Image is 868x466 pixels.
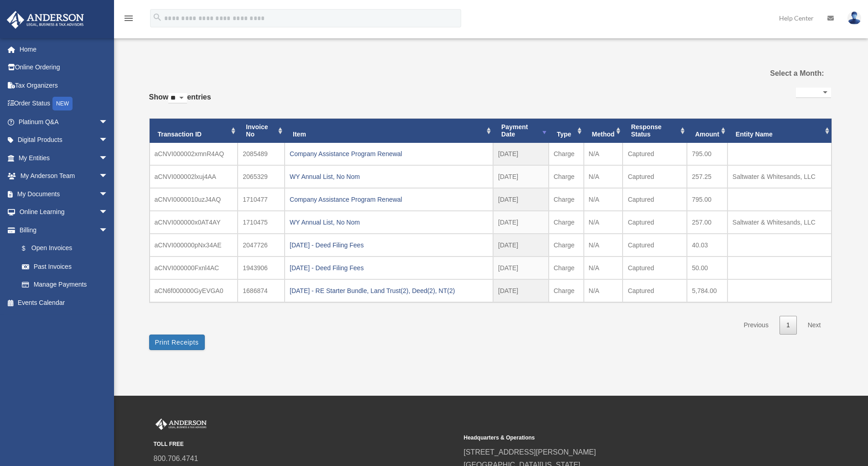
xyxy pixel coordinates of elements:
[52,97,73,110] div: NEW
[168,93,187,104] select: Showentries
[6,131,122,149] a: Digital Productsarrow_drop_down
[549,257,584,279] td: Charge
[464,433,768,443] small: Headquarters & Operations
[238,143,285,165] td: 2085489
[150,234,238,257] td: aCNVI000000pNx34AE
[584,257,623,279] td: N/A
[6,221,122,239] a: Billingarrow_drop_down
[13,257,117,276] a: Past Invoices
[623,257,687,279] td: Captured
[99,203,117,222] span: arrow_drop_down
[150,257,238,279] td: aCNVI000000Fxnl4AC
[584,119,623,143] th: Method: activate to sort column ascending
[584,143,623,165] td: N/A
[150,211,238,234] td: aCNVI000000x0AT4AY
[123,16,134,24] a: menu
[4,11,87,29] img: Anderson Advisors Platinum Portal
[687,211,728,234] td: 257.00
[549,188,584,211] td: Charge
[549,165,584,188] td: Charge
[290,193,488,206] div: Company Assistance Program Renewal
[149,335,205,350] button: Print Receipts
[623,188,687,211] td: Captured
[290,262,488,274] div: [DATE] - Deed Filing Fees
[290,170,488,183] div: WY Annual List, No Nom
[493,279,549,302] td: [DATE]
[493,188,549,211] td: [DATE]
[737,316,775,335] a: Previous
[464,448,596,456] a: [STREET_ADDRESS][PERSON_NAME]
[549,143,584,165] td: Charge
[687,165,728,188] td: 257.25
[27,243,31,254] span: $
[150,143,238,165] td: aCNVI000002xmnR4AQ
[549,211,584,234] td: Charge
[238,211,285,234] td: 1710475
[6,76,122,94] a: Tax Organizers
[687,119,728,143] th: Amount: activate to sort column ascending
[290,147,488,160] div: Company Assistance Program Renewal
[154,440,457,449] small: TOLL FREE
[99,167,117,186] span: arrow_drop_down
[99,113,117,131] span: arrow_drop_down
[493,143,549,165] td: [DATE]
[687,188,728,211] td: 795.00
[623,211,687,234] td: Captured
[724,67,824,80] label: Select a Month:
[549,119,584,143] th: Type: activate to sort column ascending
[728,165,832,188] td: Saltwater & Whitesands, LLC
[99,149,117,168] span: arrow_drop_down
[99,131,117,150] span: arrow_drop_down
[149,91,211,113] label: Show entries
[238,234,285,257] td: 2047726
[6,185,122,203] a: My Documentsarrow_drop_down
[549,279,584,302] td: Charge
[290,216,488,229] div: WY Annual List, No Nom
[154,455,198,462] a: 800.706.4741
[493,234,549,257] td: [DATE]
[584,211,623,234] td: N/A
[123,13,134,24] i: menu
[493,211,549,234] td: [DATE]
[687,279,728,302] td: 5,784.00
[285,119,493,143] th: Item: activate to sort column ascending
[238,257,285,279] td: 1943906
[152,12,162,22] i: search
[493,165,549,188] td: [DATE]
[549,234,584,257] td: Charge
[238,188,285,211] td: 1710477
[6,293,122,312] a: Events Calendar
[150,188,238,211] td: aCNVI0000010uzJ4AQ
[584,188,623,211] td: N/A
[801,316,828,335] a: Next
[493,257,549,279] td: [DATE]
[13,276,122,294] a: Manage Payments
[6,40,122,58] a: Home
[6,149,122,167] a: My Entitiesarrow_drop_down
[6,113,122,131] a: Platinum Q&Aarrow_drop_down
[847,11,861,25] img: User Pic
[687,257,728,279] td: 50.00
[728,119,832,143] th: Entity Name: activate to sort column ascending
[493,119,549,143] th: Payment Date: activate to sort column ascending
[623,165,687,188] td: Captured
[728,211,832,234] td: Saltwater & Whitesands, LLC
[154,419,208,430] img: Anderson Advisors Platinum Portal
[150,165,238,188] td: aCNVI000002lxuj4AA
[13,239,122,258] a: $Open Invoices
[6,203,122,221] a: Online Learningarrow_drop_down
[584,234,623,257] td: N/A
[623,279,687,302] td: Captured
[687,234,728,257] td: 40.03
[6,58,122,77] a: Online Ordering
[584,279,623,302] td: N/A
[687,143,728,165] td: 795.00
[623,234,687,257] td: Captured
[584,165,623,188] td: N/A
[150,279,238,302] td: aCN6f000000GyEVGA0
[238,165,285,188] td: 2065329
[99,221,117,240] span: arrow_drop_down
[238,119,285,143] th: Invoice No: activate to sort column ascending
[290,239,488,251] div: [DATE] - Deed Filing Fees
[623,143,687,165] td: Captured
